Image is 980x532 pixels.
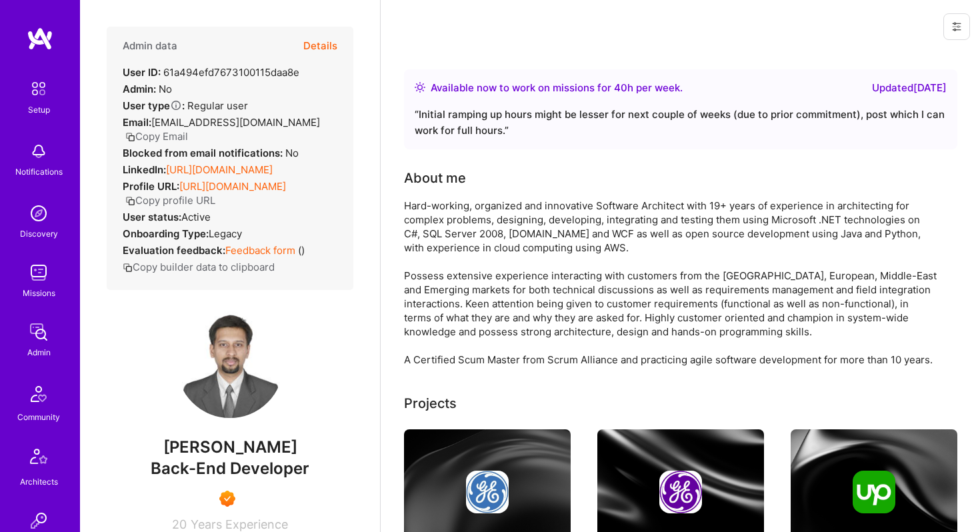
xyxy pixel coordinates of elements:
div: Updated [DATE] [872,80,947,96]
button: Copy Email [125,129,188,143]
span: Back-End Developer [151,459,309,478]
strong: Evaluation feedback: [123,244,225,257]
div: Hard-working, organized and innovative Software Architect with 19+ years of experience in archite... [404,199,937,367]
i: icon Copy [125,196,135,206]
img: Community [23,378,55,410]
span: 20 [172,517,187,531]
div: Discovery [20,227,58,241]
i: icon Copy [123,263,133,273]
div: ( ) [123,243,305,257]
strong: User status: [123,211,181,223]
div: “ Initial ramping up hours might be lesser for next couple of weeks (due to prior commitment), po... [415,107,947,139]
img: logo [27,27,53,51]
img: teamwork [25,259,52,286]
button: Copy profile URL [125,193,215,207]
strong: LinkedIn: [123,163,166,176]
strong: User ID: [123,66,161,79]
img: setup [25,75,53,103]
span: [PERSON_NAME] [107,437,353,457]
div: Architects [20,475,58,489]
img: admin teamwork [25,319,52,345]
img: discovery [25,200,52,227]
button: Details [303,27,337,65]
div: Projects [404,393,457,413]
h4: Admin data [123,40,177,52]
img: User Avatar [177,311,283,418]
div: Regular user [123,99,248,113]
img: Company logo [659,471,702,513]
div: Missions [23,286,55,300]
div: Admin [27,345,51,359]
strong: Blocked from email notifications: [123,147,285,159]
div: Setup [28,103,50,117]
strong: Onboarding Type: [123,227,209,240]
img: Exceptional A.Teamer [219,491,235,507]
img: Company logo [466,471,509,513]
strong: Profile URL: [123,180,179,193]
div: Notifications [15,165,63,179]
i: icon Copy [125,132,135,142]
img: Availability [415,82,425,93]
span: [EMAIL_ADDRESS][DOMAIN_NAME] [151,116,320,129]
a: [URL][DOMAIN_NAME] [179,180,286,193]
div: Available now to work on missions for h per week . [431,80,683,96]
span: Years Experience [191,517,288,531]
strong: User type : [123,99,185,112]
div: Community [17,410,60,424]
strong: Admin: [123,83,156,95]
strong: Email: [123,116,151,129]
button: Copy builder data to clipboard [123,260,275,274]
img: bell [25,138,52,165]
div: No [123,146,299,160]
span: legacy [209,227,242,240]
a: [URL][DOMAIN_NAME] [166,163,273,176]
a: Feedback form [225,244,295,257]
img: Company logo [853,471,895,513]
span: 40 [614,81,627,94]
i: Help [170,99,182,111]
div: About me [404,168,466,188]
div: 61a494efd7673100115daa8e [123,65,299,79]
div: No [123,82,172,96]
span: Active [181,211,211,223]
img: Architects [23,443,55,475]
